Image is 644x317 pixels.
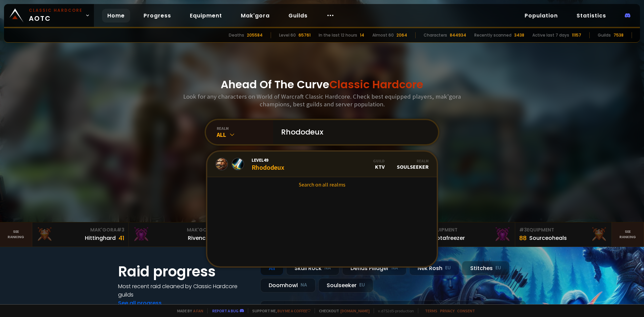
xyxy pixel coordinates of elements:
[118,282,252,299] h4: Most recent raid cleaned by Classic Hardcore guilds
[260,261,283,275] div: All
[571,9,611,22] a: Statistics
[342,261,407,275] div: Defias Pillager
[374,308,414,313] span: v. d752d5 - production
[419,222,515,247] a: #2Equipment88Notafreezer
[299,32,311,38] div: 65761
[373,158,385,170] div: KTV
[252,157,284,171] div: Rhododeux
[424,32,447,38] div: Characters
[519,226,607,233] div: Equipment
[217,126,273,131] div: realm
[184,9,227,22] a: Equipment
[495,265,501,271] small: EU
[474,32,512,38] div: Recently scanned
[315,308,370,313] span: Checkout
[396,32,407,38] div: 2064
[235,9,275,22] a: Mak'gora
[425,308,437,313] a: Terms
[572,32,581,38] div: 11157
[138,9,176,22] a: Progress
[409,261,459,275] div: Nek'Rosh
[457,308,475,313] a: Consent
[217,131,273,139] div: All
[324,265,331,271] small: NA
[221,76,423,93] h1: Ahead Of The Curve
[85,234,116,242] div: Hittinghard
[301,282,307,288] small: NA
[529,234,567,242] div: Sourceoheals
[102,9,130,22] a: Home
[180,93,464,108] h3: Look for any characters on World of Warcraft Classic Hardcore. Check best equipped players, mak'g...
[286,261,339,275] div: Skull Rock
[397,158,429,163] div: Realm
[173,308,203,313] span: Made by
[118,233,124,243] div: 41
[359,282,365,288] small: EU
[360,32,364,38] div: 14
[193,308,203,313] a: a fan
[32,222,129,247] a: Mak'Gora#3Hittinghard41
[519,9,563,22] a: Population
[207,152,437,177] a: Level49RhododeuxGuildKTVRealmSoulseeker
[515,222,612,247] a: #3Equipment88Sourceoheals
[36,226,124,233] div: Mak'Gora
[423,226,511,233] div: Equipment
[252,157,284,163] span: Level 49
[613,32,624,38] div: 7538
[612,222,644,247] a: Seeranking
[373,158,385,163] div: Guild
[247,32,263,38] div: 205584
[188,234,209,242] div: Rivench
[532,32,569,38] div: Active last 7 days
[440,308,454,313] a: Privacy
[207,177,437,192] a: Search on all realms
[248,308,311,313] span: Support me,
[519,226,527,233] span: # 3
[279,32,296,38] div: Level 60
[598,32,611,38] div: Guilds
[445,265,451,271] small: EU
[391,265,398,271] small: NA
[260,278,316,293] div: Doomhowl
[283,9,313,22] a: Guilds
[277,120,430,144] input: Search a character...
[29,7,83,23] span: AOTC
[229,32,244,38] div: Deaths
[514,32,524,38] div: 3438
[372,32,394,38] div: Almost 60
[133,226,221,233] div: Mak'Gora
[117,226,124,233] span: # 3
[319,32,357,38] div: In the last 12 hours
[450,32,466,38] div: 844934
[462,261,509,275] div: Stitches
[397,158,429,170] div: Soulseeker
[277,308,311,313] a: Buy me a coffee
[4,4,94,27] a: Classic HardcoreAOTC
[340,308,370,313] a: [DOMAIN_NAME]
[118,299,162,307] a: See all progress
[318,278,373,293] div: Soulseeker
[129,222,225,247] a: Mak'Gora#2Rivench100
[29,7,83,13] small: Classic Hardcore
[519,233,527,243] div: 88
[329,77,423,92] span: Classic Hardcore
[118,261,252,282] h1: Raid progress
[433,234,465,242] div: Notafreezer
[212,308,238,313] a: Report a bug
